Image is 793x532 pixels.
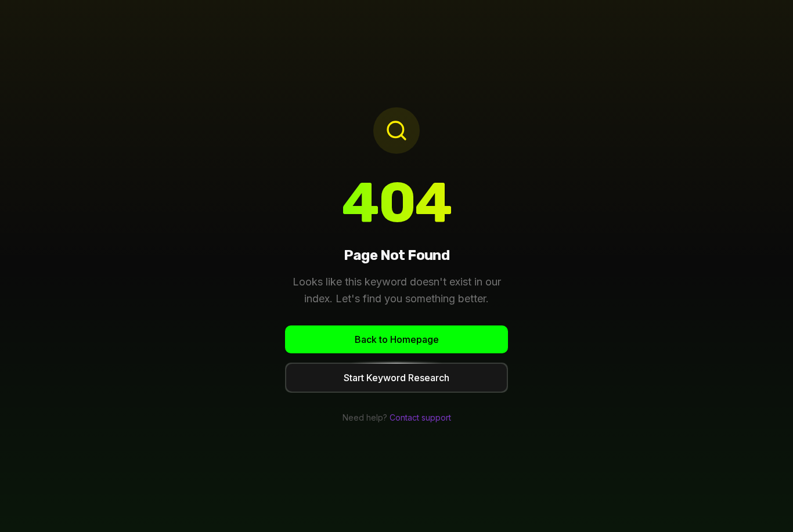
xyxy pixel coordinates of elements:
div: Start Keyword Research [286,364,507,392]
a: Contact support [390,412,451,422]
p: Looks like this keyword doesn't exist in our index. Let's find you something better. [285,273,508,307]
h2: Page Not Found [285,247,508,264]
p: Need help? [285,411,508,425]
button: Start Keyword Research [285,363,508,393]
a: Back to Homepage [285,325,508,353]
h1: 404 [285,168,508,237]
